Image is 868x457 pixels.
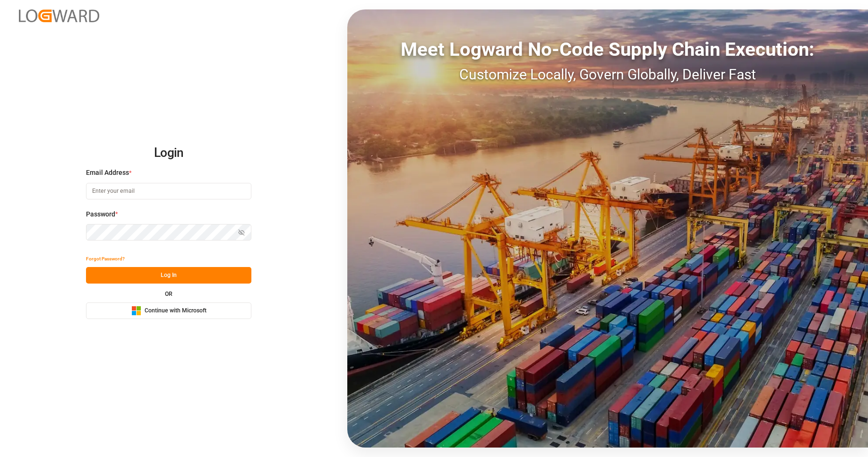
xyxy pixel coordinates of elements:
[165,291,172,297] small: OR
[86,138,251,168] h2: Login
[86,183,251,199] input: Enter your email
[347,64,868,85] div: Customize Locally, Govern Globally, Deliver Fast
[86,168,129,178] span: Email Address
[19,9,99,22] img: Logward_new_orange.png
[145,307,206,315] span: Continue with Microsoft
[86,209,115,219] span: Password
[347,35,868,64] div: Meet Logward No-Code Supply Chain Execution:
[86,267,251,284] button: Log In
[86,302,251,319] button: Continue with Microsoft
[86,250,125,267] button: Forgot Password?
